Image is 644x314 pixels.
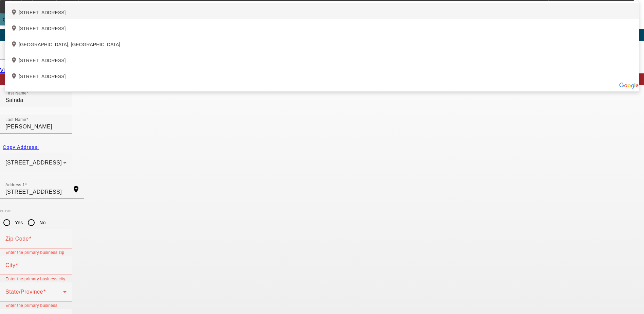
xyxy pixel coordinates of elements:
[68,185,84,193] mat-icon: add_location
[5,275,67,282] mat-error: Enter the primary business city
[38,219,45,226] label: No
[11,25,19,33] mat-icon: add_location
[5,160,62,165] span: [STREET_ADDRESS]
[14,219,23,226] label: Yes
[5,19,639,35] div: [STREET_ADDRESS]
[5,262,16,268] mat-label: City
[5,248,67,263] mat-error: Enter the primary business zip code
[5,3,639,19] div: [STREET_ADDRESS]
[5,67,639,83] div: [STREET_ADDRESS]
[5,118,26,122] mat-label: Last Name
[3,17,130,22] span: Opportunity / 092500030 / Constant Motion Towing
[5,51,639,67] div: [STREET_ADDRESS]
[11,9,19,17] mat-icon: add_location
[11,41,19,49] mat-icon: add_location
[11,57,19,65] mat-icon: add_location
[5,289,43,295] mat-label: State/Province
[619,83,639,89] img: Powered by Google
[5,183,25,187] mat-label: Address 1
[11,73,19,81] mat-icon: add_location
[5,236,29,242] mat-label: Zip Code
[5,91,26,95] mat-label: First Name
[5,35,639,51] div: [GEOGRAPHIC_DATA], [GEOGRAPHIC_DATA]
